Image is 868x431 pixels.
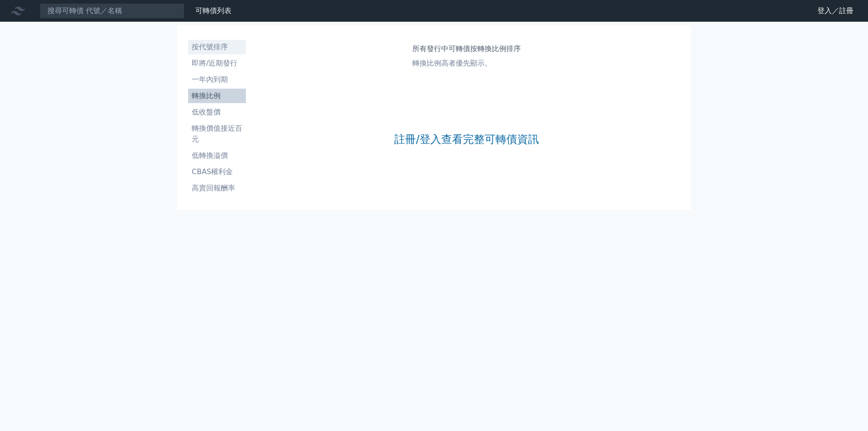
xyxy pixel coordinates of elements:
[188,121,246,147] a: 轉換價值接近百元
[188,90,246,101] li: 轉換比例
[188,123,246,145] li: 轉換價值接近百元
[188,42,246,52] li: 按代號排序
[188,58,246,69] li: 即將/近期發行
[188,181,246,195] a: 高賣回報酬率
[188,105,246,119] a: 低收盤價
[412,43,521,54] h1: 所有發行中可轉債按轉換比例排序
[810,4,861,18] a: 登入／註冊
[188,74,246,85] li: 一年內到期
[188,165,246,179] a: CBAS權利金
[40,3,184,19] input: 搜尋可轉債 代號／名稱
[188,89,246,103] a: 轉換比例
[188,166,246,177] li: CBAS權利金
[188,150,246,161] li: 低轉換溢價
[188,107,246,118] li: 低收盤價
[188,148,246,163] a: 低轉換溢價
[188,183,246,194] li: 高賣回報酬率
[188,40,246,54] a: 按代號排序
[188,56,246,71] a: 即將/近期發行
[394,132,539,147] a: 註冊/登入查看完整可轉債資訊
[195,6,231,15] a: 可轉債列表
[412,58,521,69] p: 轉換比例高者優先顯示。
[188,72,246,87] a: 一年內到期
